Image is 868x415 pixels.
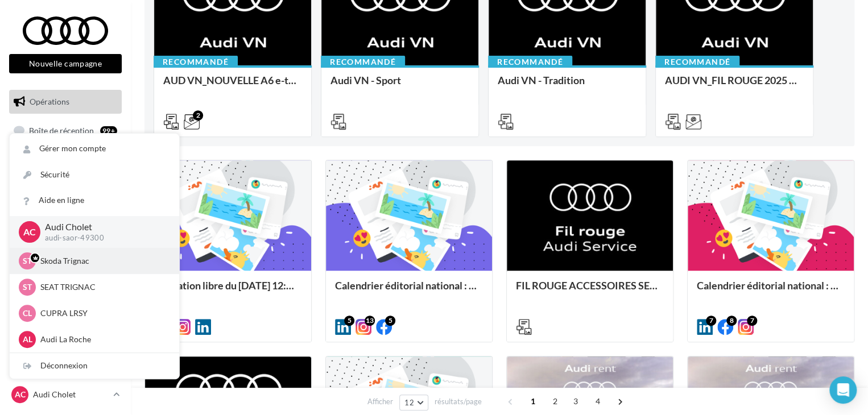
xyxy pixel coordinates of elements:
div: Recommandé [321,56,405,68]
div: 5 [385,316,395,326]
span: CL [23,308,32,319]
p: SEAT TRIGNAC [40,281,166,293]
div: Calendrier éditorial national : semaine du 25.08 au 31.08 [335,280,483,302]
a: AC Audi Cholet [9,384,122,405]
span: 2 [546,392,564,410]
span: ST [23,281,32,293]
div: FIL ROUGE ACCESSOIRES SEPTEMBRE - AUDI SERVICE [516,280,664,302]
span: 3 [567,392,585,410]
div: 99+ [100,126,117,135]
a: Aide en ligne [10,188,179,213]
p: CUPRA LRSY [40,308,166,319]
button: Nouvelle campagne [9,54,122,73]
div: Opération libre du [DATE] 12:06 [154,280,302,302]
a: PLV et print personnalisable [7,232,124,265]
div: Recommandé [154,56,238,68]
a: Boîte de réception99+ [7,118,124,143]
button: 12 [399,395,428,410]
span: ST [23,255,32,267]
div: Calendrier éditorial national : semaines du 04.08 au 25.08 [697,280,845,302]
span: AL [23,334,32,345]
div: Recommandé [488,56,572,68]
span: Boîte de réception [29,125,94,135]
span: AC [15,389,26,400]
span: AC [23,225,36,238]
div: Déconnexion [10,353,179,379]
a: Campagnes [7,176,124,200]
div: 7 [706,316,716,326]
span: 1 [524,392,542,410]
div: 5 [344,316,354,326]
span: 4 [589,392,607,410]
a: Opérations [7,90,124,114]
p: Audi La Roche [40,334,166,345]
p: audi-saor-49300 [45,233,161,243]
div: Audi VN - Tradition [498,74,636,97]
div: Audi VN - Sport [330,74,469,97]
div: 8 [726,316,737,326]
span: 12 [404,398,414,407]
a: Gérer mon compte [10,136,179,161]
a: Visibilité en ligne [7,147,124,171]
div: Recommandé [655,56,739,68]
span: Opérations [30,97,69,106]
div: AUDI VN_FIL ROUGE 2025 - A1, Q2, Q3, Q5 et Q4 e-tron [665,74,804,97]
p: Skoda Trignac [40,255,166,267]
p: Audi Cholet [33,389,109,400]
div: AUD VN_NOUVELLE A6 e-tron [163,74,302,97]
p: Audi Cholet [45,221,161,234]
div: 13 [365,316,375,326]
a: Sécurité [10,162,179,188]
div: 7 [747,316,757,326]
span: résultats/page [435,396,482,407]
div: 2 [193,110,203,121]
div: Open Intercom Messenger [829,376,857,404]
span: Afficher [367,396,393,407]
a: Médiathèque [7,204,124,228]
